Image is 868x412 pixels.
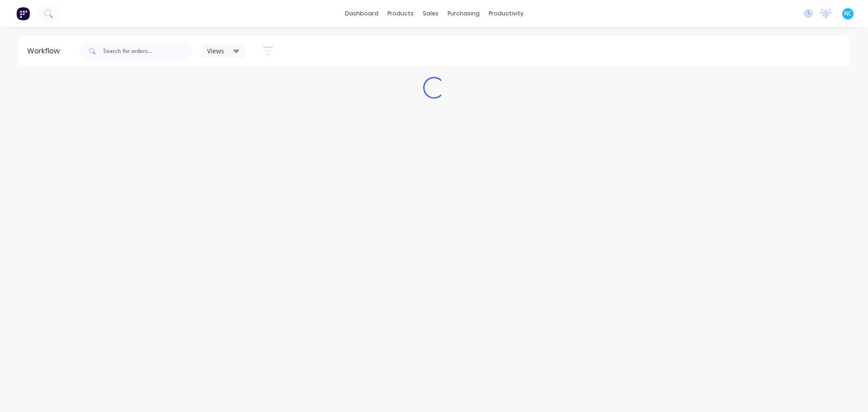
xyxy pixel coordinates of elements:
[443,7,484,20] div: purchasing
[844,9,852,18] span: NC
[340,7,383,20] a: dashboard
[16,7,30,20] img: Factory
[27,46,64,57] div: Workflow
[207,46,224,56] span: Views
[103,42,193,60] input: Search for orders...
[418,7,443,20] div: sales
[383,7,418,20] div: products
[484,7,528,20] div: productivity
